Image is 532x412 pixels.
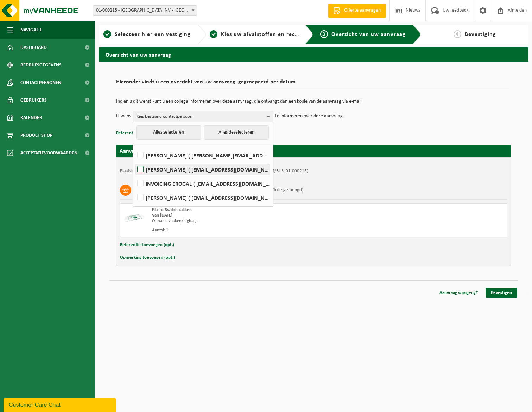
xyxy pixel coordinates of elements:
label: [PERSON_NAME] ( [EMAIL_ADDRESS][DOMAIN_NAME] ) [136,192,270,203]
img: LP-SK-00500-LPE-16.png [124,207,145,228]
button: Referentie toevoegen (opt.) [116,129,170,138]
span: 1 [103,30,111,38]
label: [PERSON_NAME] ( [EMAIL_ADDRESS][DOMAIN_NAME] ) [136,164,270,175]
span: Selecteer hier een vestiging [115,32,191,37]
span: 4 [454,30,461,38]
a: Bevestigen [486,288,517,298]
span: 3 [320,30,328,38]
span: Kies bestaand contactpersoon [137,111,264,122]
button: Alles selecteren [136,125,201,140]
strong: Van [DATE] [152,213,172,218]
strong: Aanvraag voor [DATE] [120,148,172,154]
span: Bedrijfsgegevens [20,56,62,74]
strong: Plaatsingsadres: [120,169,151,173]
label: INVOICING EROGAL ( [EMAIL_ADDRESS][DOMAIN_NAME] ) [136,178,270,189]
a: 1Selecteer hier een vestiging [102,30,192,39]
span: 01-000215 - EROGAL NV - OOSTNIEUWKERKE [93,6,197,15]
span: Bevestiging [465,32,496,37]
p: Indien u dit wenst kunt u een collega informeren over deze aanvraag, die ontvangt dan een kopie v... [116,99,511,104]
span: Navigatie [20,21,42,39]
a: Aanvraag wijzigen [434,288,483,298]
a: 2Kies uw afvalstoffen en recipiënten [210,30,300,39]
span: 2 [210,30,217,38]
span: Gebruikers [20,91,47,109]
label: [PERSON_NAME] ( [PERSON_NAME][EMAIL_ADDRESS][DOMAIN_NAME] ) [136,150,270,161]
button: Opmerking toevoegen (opt.) [120,253,175,262]
button: Kies bestaand contactpersoon [133,111,273,122]
span: Kalender [20,109,42,127]
button: Alles deselecteren [204,125,269,140]
span: Overzicht van uw aanvraag [331,32,406,37]
span: Contactpersonen [20,74,61,91]
span: Product Shop [20,127,52,144]
iframe: chat widget [4,397,118,412]
div: Aantal: 1 [152,227,342,233]
span: Offerte aanvragen [342,7,382,14]
p: Ik wens [116,111,131,122]
span: Dashboard [20,39,47,56]
span: Kies uw afvalstoffen en recipiënten [221,32,318,37]
h2: Hieronder vindt u een overzicht van uw aanvraag, gegroepeerd per datum. [116,79,511,89]
div: Ophalen zakken/bigbags [152,218,342,224]
span: Plastic Switch zakken [152,207,192,212]
span: Acceptatievoorwaarden [20,144,77,162]
h2: Overzicht van uw aanvraag [99,47,528,61]
span: 01-000215 - EROGAL NV - OOSTNIEUWKERKE [93,5,197,16]
p: te informeren over deze aanvraag. [275,111,344,122]
button: Referentie toevoegen (opt.) [120,240,174,250]
a: Offerte aanvragen [328,4,386,18]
